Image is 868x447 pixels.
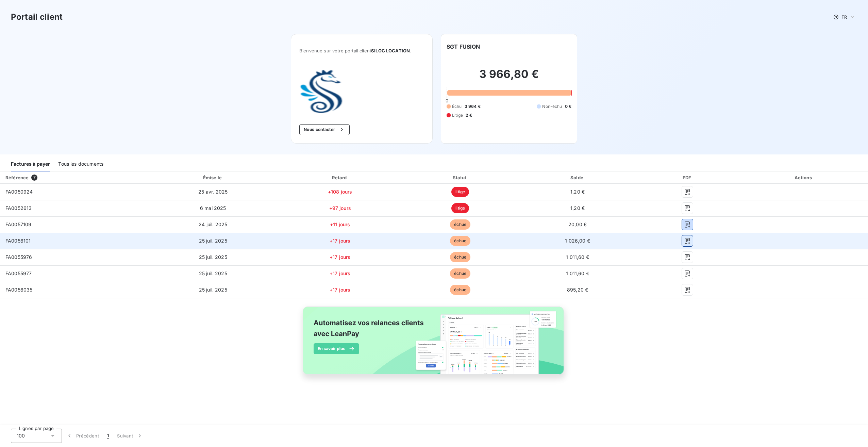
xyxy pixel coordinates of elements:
[62,429,103,443] button: Précédent
[299,124,350,135] button: Nous contacter
[329,205,351,211] span: +97 jours
[199,270,227,276] span: 25 juil. 2025
[450,252,470,262] span: échue
[566,254,589,260] span: 1 011,60 €
[466,112,472,118] span: 2 €
[328,189,352,195] span: +108 jours
[570,205,585,211] span: 1,20 €
[11,11,63,23] h3: Portail client
[330,238,350,244] span: +17 jours
[31,175,37,181] span: 7
[17,432,25,439] span: 100
[565,238,590,244] span: 1 026,00 €
[402,174,518,181] div: Statut
[5,221,31,227] span: FA0057109
[299,48,424,53] span: Bienvenue sur votre portail client .
[841,14,847,20] span: FR
[371,48,410,53] span: SILOG LOCATION
[450,219,470,230] span: échue
[330,254,350,260] span: +17 jours
[450,236,470,246] span: échue
[5,270,32,276] span: FA0055977
[199,238,227,244] span: 25 juil. 2025
[5,254,32,260] span: FA0055976
[447,43,480,51] h6: SGT FUSION
[451,187,469,197] span: litige
[198,189,228,195] span: 25 avr. 2025
[465,103,481,110] span: 3 964 €
[297,302,571,386] img: banner
[570,189,585,195] span: 1,20 €
[521,174,634,181] div: Solde
[199,254,227,260] span: 25 juil. 2025
[11,157,50,171] div: Factures à payer
[113,429,147,443] button: Suivant
[5,175,29,180] div: Référence
[5,205,32,211] span: FA0052613
[452,112,463,118] span: Litige
[330,221,350,227] span: +11 jours
[5,189,33,195] span: FA0050924
[103,429,113,443] button: 1
[447,67,571,88] h2: 3 966,80 €
[450,268,470,279] span: échue
[451,203,469,213] span: litige
[452,103,462,110] span: Échu
[5,238,31,244] span: FA0056101
[199,287,227,293] span: 25 juil. 2025
[446,98,448,103] span: 0
[5,287,32,293] span: FA0056035
[330,287,350,293] span: +17 jours
[58,157,103,171] div: Tous les documents
[199,221,227,227] span: 24 juil. 2025
[568,221,587,227] span: 20,00 €
[107,432,109,439] span: 1
[637,174,738,181] div: PDF
[542,103,562,110] span: Non-échu
[330,270,350,276] span: +17 jours
[566,270,589,276] span: 1 011,60 €
[281,174,400,181] div: Retard
[200,205,226,211] span: 6 mai 2025
[565,103,571,110] span: 0 €
[299,70,343,113] img: Company logo
[450,285,470,295] span: échue
[567,287,588,293] span: 895,20 €
[148,174,278,181] div: Émise le
[741,174,867,181] div: Actions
